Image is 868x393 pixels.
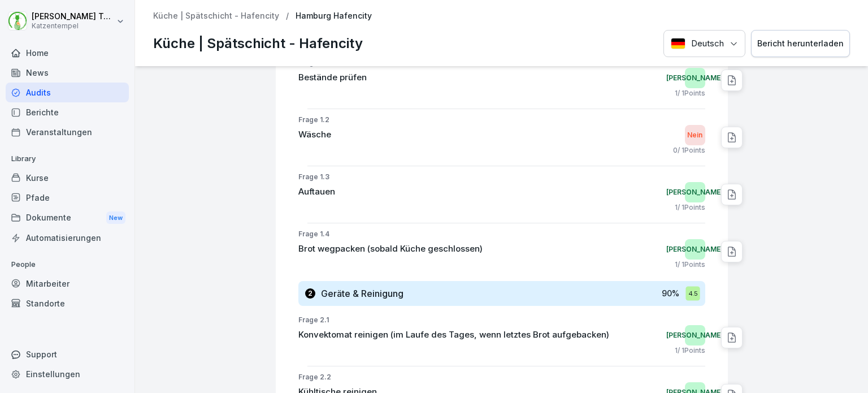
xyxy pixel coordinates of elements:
p: Library [6,150,129,168]
p: / [286,11,289,21]
div: Nein [685,125,705,145]
a: Pfade [6,188,129,208]
div: 2 [305,288,315,299]
p: 1 / 1 Points [675,260,705,270]
a: Automatisierungen [6,228,129,248]
button: Language [663,30,745,58]
div: Bericht herunterladen [757,37,844,50]
p: Katzentempel [32,22,114,30]
p: 0 / 1 Points [673,145,705,156]
div: [PERSON_NAME] [685,239,705,260]
p: Deutsch [691,37,724,50]
p: 1 / 1 Points [675,346,705,356]
p: 1 / 1 Points [675,88,705,98]
p: Frage 1.3 [298,172,705,182]
img: Deutsch [671,38,685,49]
p: Hamburg Hafencity [296,11,372,21]
p: Frage 2.1 [298,315,705,325]
div: New [106,211,125,224]
p: [PERSON_NAME] Terjung [32,12,114,21]
a: Berichte [6,102,129,122]
p: 90 % [662,287,679,299]
a: Home [6,43,129,63]
p: Wäsche [298,128,331,141]
div: 4.5 [685,286,700,300]
p: Frage 1.4 [298,229,705,239]
a: Kurse [6,168,129,188]
button: Bericht herunterladen [751,30,850,58]
p: People [6,256,129,274]
div: [PERSON_NAME] [685,325,705,346]
a: DokumenteNew [6,208,129,228]
div: [PERSON_NAME] [685,182,705,202]
p: Bestände prüfen [298,71,367,84]
p: Küche | Spätschicht - Hafencity [153,33,363,54]
div: Support [6,344,129,364]
p: Frage 2.2 [298,372,705,382]
h3: Geräte & Reinigung [321,287,403,300]
a: Audits [6,83,129,102]
p: Konvektomat reinigen (im Laufe des Tages, wenn letztes Brot aufgebacken) [298,329,609,342]
a: Einstellungen [6,364,129,384]
a: Küche | Spätschicht - Hafencity [153,11,279,21]
div: [PERSON_NAME] [685,68,705,88]
a: Veranstaltungen [6,122,129,142]
a: Standorte [6,293,129,313]
a: Mitarbeiter [6,274,129,293]
a: News [6,63,129,83]
p: 1 / 1 Points [675,202,705,213]
div: Dokumente [6,208,129,228]
p: Brot wegpacken (sobald Küche geschlossen) [298,243,483,256]
p: Auftauen [298,185,335,198]
p: Frage 1.2 [298,115,705,125]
